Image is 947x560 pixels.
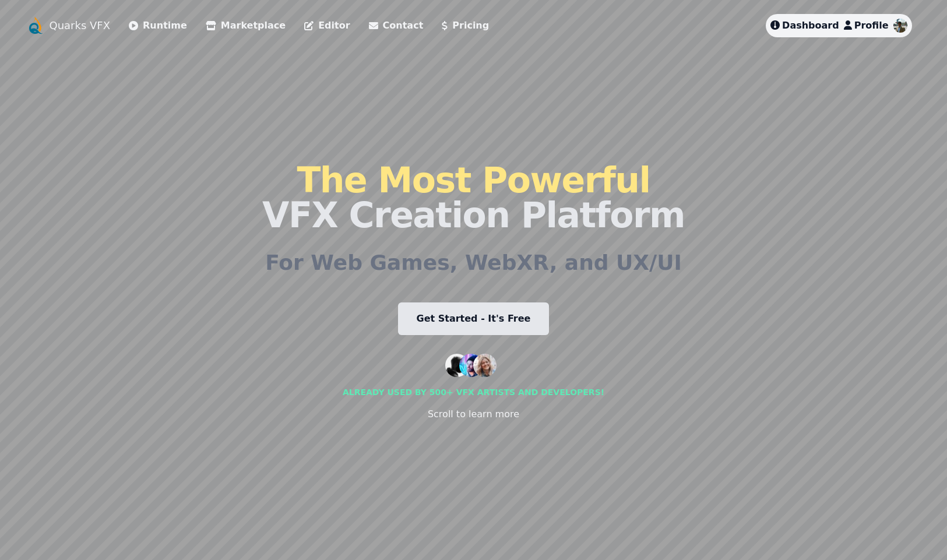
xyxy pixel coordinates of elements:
[782,20,839,31] span: Dashboard
[304,19,350,33] a: Editor
[50,17,111,34] a: Quarks VFX
[854,20,889,31] span: Profile
[343,386,604,398] div: Already used by 500+ vfx artists and developers!
[844,19,889,33] a: Profile
[442,19,489,33] a: Pricing
[297,160,650,200] span: The Most Powerful
[129,19,187,33] a: Runtime
[770,19,839,33] a: Dashboard
[893,19,907,33] img: nitin-khanna profile image
[473,354,497,377] img: customer 3
[398,302,550,335] a: Get Started - It's Free
[369,19,424,33] a: Contact
[262,163,685,233] h1: VFX Creation Platform
[206,19,286,33] a: Marketplace
[445,354,469,377] img: customer 1
[265,251,682,274] h2: For Web Games, WebXR, and UX/UI
[459,354,483,377] img: customer 2
[428,407,519,421] div: Scroll to learn more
